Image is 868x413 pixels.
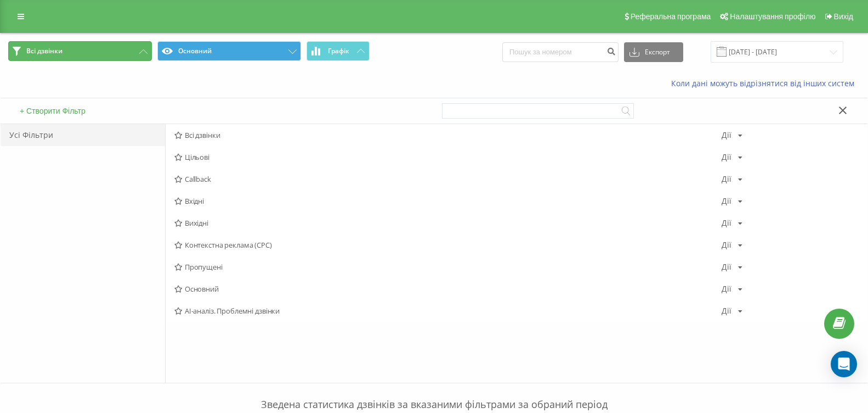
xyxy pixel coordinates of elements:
span: Вихідні [174,219,722,227]
div: Дії [722,175,731,183]
div: Дії [722,285,731,293]
span: AI-аналіз. Проблемні дзвінки [174,307,722,315]
span: Вихід [834,12,853,21]
span: Реферальна програма [631,12,711,21]
span: Графік [328,47,349,55]
span: Налаштування профілю [730,12,815,21]
span: Callback [174,175,722,183]
span: Всі дзвінки [174,131,722,139]
span: Пропущені [174,263,722,271]
div: Усі Фільтри [1,124,165,146]
button: Основний [157,41,301,61]
div: Дії [722,153,731,161]
div: Дії [722,219,731,227]
button: Експорт [624,42,683,62]
button: Всі дзвінки [8,41,152,61]
span: Всі дзвінки [26,47,63,55]
input: Пошук за номером [502,42,619,62]
span: Основний [174,285,722,293]
button: Графік [307,41,370,61]
div: Дії [722,263,731,271]
button: Закрити [835,105,851,117]
div: Open Intercom Messenger [831,351,857,377]
span: Цільові [174,153,722,161]
a: Коли дані можуть відрізнятися вiд інших систем [671,78,860,88]
span: Контекстна реклама (CPC) [174,241,722,249]
span: Вхідні [174,197,722,205]
div: Дії [722,197,731,205]
div: Дії [722,131,731,139]
p: Зведена статистика дзвінків за вказаними фільтрами за обраний період [8,376,860,412]
button: + Створити Фільтр [16,106,89,116]
div: Дії [722,241,731,249]
div: Дії [722,307,731,315]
